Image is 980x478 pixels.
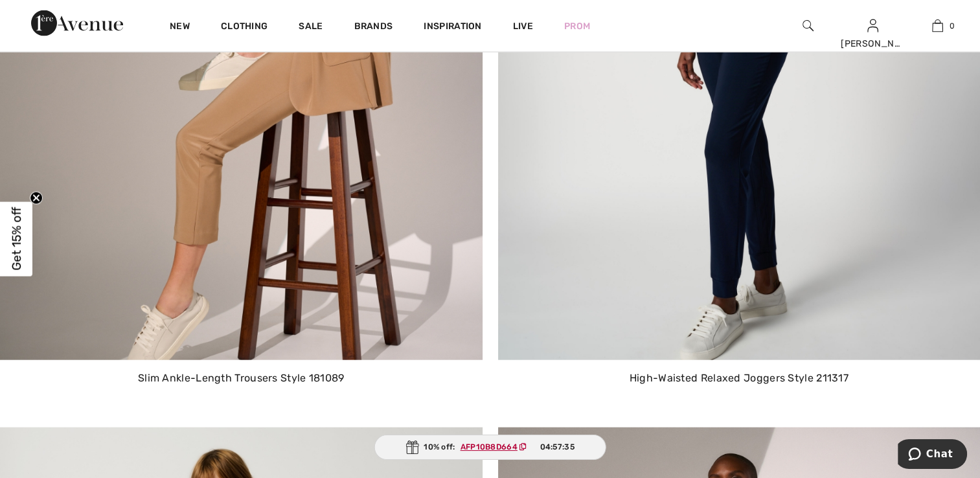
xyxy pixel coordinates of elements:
span: Get 15% off [9,207,24,271]
a: Clothing [221,21,268,34]
img: search the website [803,18,814,34]
span: 0 [950,20,955,32]
div: 10% off: [374,435,606,460]
span: 04:57:35 [540,441,574,453]
img: My Info [867,18,878,34]
img: 1ère Avenue [31,10,123,36]
a: Live [513,19,533,33]
iframe: Opens a widget where you can chat to one of our agents [898,439,967,472]
img: My Bag [932,18,943,34]
p: High-Waisted Relaxed Joggers Style 211317 [508,370,970,386]
img: Gift.svg [405,440,418,454]
p: Slim Ankle-Length Trousers Style 181089 [10,370,472,386]
a: 0 [906,18,969,34]
a: Sale [299,21,323,34]
ins: AFP10B8D664 [461,442,518,451]
a: Sign In [867,19,878,32]
a: Prom [564,19,590,33]
span: Inspiration [424,21,481,34]
a: Brands [354,21,393,34]
div: [PERSON_NAME] [841,37,904,51]
a: New [170,21,190,34]
button: Close teaser [30,192,43,205]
